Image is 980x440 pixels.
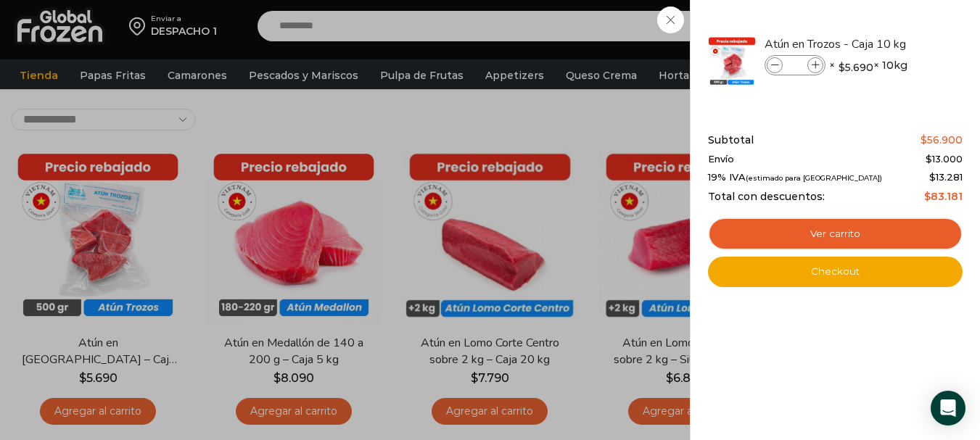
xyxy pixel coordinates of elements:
[708,172,882,183] span: 19% IVA
[926,153,963,165] bdi: 13.000
[929,171,936,183] span: $
[921,133,963,146] bdi: 56.900
[829,55,907,75] span: × × 10kg
[708,154,734,165] span: Envío
[921,133,927,146] span: $
[784,57,806,73] input: Product quantity
[839,60,845,75] span: $
[839,60,873,75] bdi: 5.690
[929,171,963,183] span: 13.281
[926,153,932,165] span: $
[708,191,825,203] span: Total con descuentos:
[746,174,882,182] small: (estimado para [GEOGRAPHIC_DATA])
[708,217,963,251] a: Ver carrito
[765,36,937,52] a: Atún en Trozos - Caja 10 kg
[924,190,963,203] bdi: 83.181
[924,190,931,203] span: $
[708,257,963,287] a: Checkout
[708,134,754,146] span: Subtotal
[931,391,965,426] div: Open Intercom Messenger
